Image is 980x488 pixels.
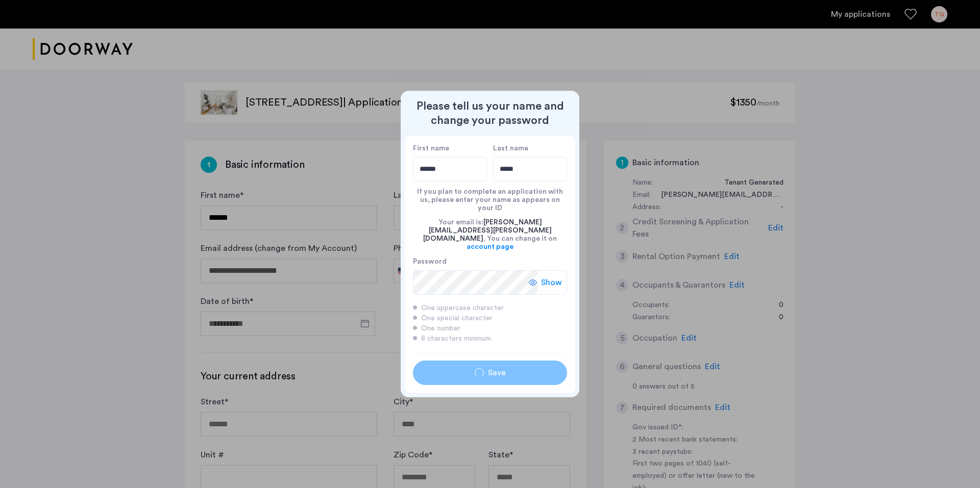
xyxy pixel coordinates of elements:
div: One special character [413,313,567,323]
div: 8 characters minimum [413,333,567,344]
span: [PERSON_NAME][EMAIL_ADDRESS][PERSON_NAME][DOMAIN_NAME] [423,219,552,242]
label: Password [413,257,537,266]
h2: Please tell us your name and change your password [405,99,575,127]
div: One uppercase character [413,303,567,313]
a: account page [467,243,513,251]
button: button [413,361,567,385]
label: First name [413,144,487,153]
div: If you plan to complete an application with us, please enter your name as appears on your ID [413,182,567,212]
div: One number [413,323,567,333]
div: Your email is: . You can change it on [413,212,567,257]
span: Show [541,276,562,289]
label: Last name [493,144,567,153]
span: Save [488,367,506,379]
